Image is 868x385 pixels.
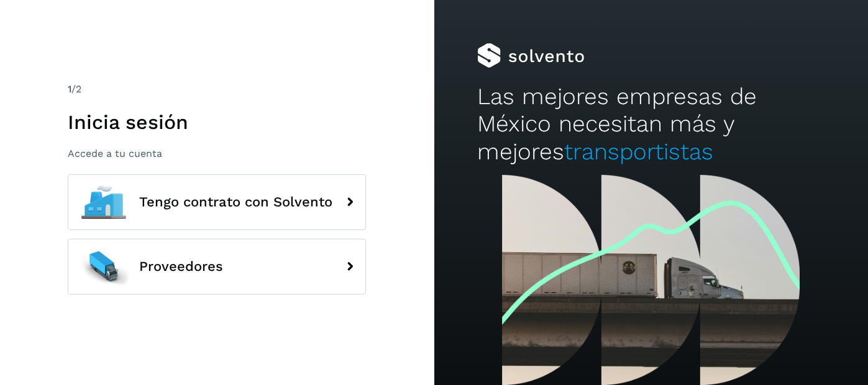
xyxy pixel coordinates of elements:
[139,259,223,274] span: Proveedores
[68,83,71,95] span: 1
[477,83,825,166] h2: Las mejores empresas de México necesitan más y mejores
[68,82,366,97] div: /2
[68,174,366,230] button: Tengo contrato con Solvento
[68,110,366,134] h1: Inicia sesión
[68,148,366,159] p: Accede a tu cuenta
[68,239,366,294] button: Proveedores
[139,195,332,210] span: Tengo contrato con Solvento
[564,138,713,165] span: transportistas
